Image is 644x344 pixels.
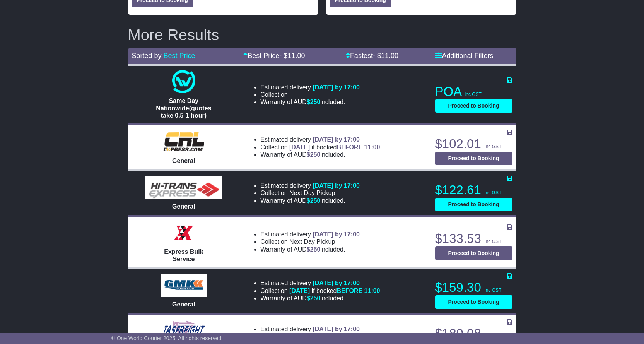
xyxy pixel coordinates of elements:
[435,280,512,295] p: $159.30
[307,151,321,158] span: $
[164,248,203,262] span: Express Bulk Service
[435,246,512,260] button: Proceed to Booking
[465,92,482,97] span: inc GST
[313,136,360,143] span: [DATE] by 17:00
[279,52,305,60] span: - $
[485,239,501,244] span: inc GST
[289,144,380,151] span: if booked
[435,152,512,165] button: Proceed to Booking
[373,52,398,60] span: - $
[260,287,380,294] li: Collection
[289,238,335,245] span: Next Day Pickup
[313,231,360,238] span: [DATE] by 17:00
[287,52,305,60] span: 11.00
[260,144,380,151] li: Collection
[260,98,360,106] li: Warranty of AUD included.
[310,151,321,158] span: 250
[289,144,310,151] span: [DATE]
[307,99,321,105] span: $
[310,295,321,301] span: 250
[172,157,195,164] span: General
[307,197,321,204] span: $
[485,190,501,195] span: inc GST
[260,151,380,158] li: Warranty of AUD included.
[145,176,222,199] img: HiTrans (Machship): General
[435,198,512,211] button: Proceed to Booking
[164,52,195,60] a: Best Price
[313,182,360,189] span: [DATE] by 17:00
[162,319,206,342] img: Tasfreight: General
[260,246,360,253] li: Warranty of AUD included.
[337,288,362,294] span: BEFORE
[128,26,516,43] h2: More Results
[307,246,321,253] span: $
[435,99,512,113] button: Proceed to Booking
[310,197,321,204] span: 250
[260,231,360,238] li: Estimated delivery
[485,288,501,293] span: inc GST
[260,294,380,302] li: Warranty of AUD included.
[485,144,501,149] span: inc GST
[161,274,207,297] img: GMK Logistics: General
[313,84,360,91] span: [DATE] by 17:00
[243,52,305,60] a: Best Price- $11.00
[313,280,360,286] span: [DATE] by 17:00
[364,144,380,151] span: 11:00
[364,288,380,294] span: 11:00
[172,221,195,244] img: Border Express: Express Bulk Service
[310,246,321,253] span: 250
[289,288,310,294] span: [DATE]
[381,52,398,60] span: 11.00
[435,84,512,99] p: POA
[435,231,512,246] p: $133.53
[435,295,512,309] button: Proceed to Booking
[260,197,360,204] li: Warranty of AUD included.
[289,288,380,294] span: if booked
[260,325,380,333] li: Estimated delivery
[307,295,321,301] span: $
[435,182,512,198] p: $122.61
[346,52,398,60] a: Fastest- $11.00
[156,98,211,119] span: Same Day Nationwide(quotes take 0.5-1 hour)
[260,279,380,287] li: Estimated delivery
[260,91,360,98] li: Collection
[260,136,380,143] li: Estimated delivery
[260,189,360,197] li: Collection
[172,70,195,93] img: One World Courier: Same Day Nationwide(quotes take 0.5-1 hour)
[435,136,512,152] p: $102.01
[310,99,321,105] span: 250
[172,203,195,210] span: General
[313,326,360,332] span: [DATE] by 17:00
[435,326,512,341] p: $180.08
[289,190,335,196] span: Next Day Pickup
[159,130,209,153] img: CRL: General
[435,52,494,60] a: Additional Filters
[260,84,360,91] li: Estimated delivery
[111,335,223,341] span: © One World Courier 2025. All rights reserved.
[132,52,162,60] span: Sorted by
[260,238,360,245] li: Collection
[337,144,362,151] span: BEFORE
[260,182,360,189] li: Estimated delivery
[172,301,195,308] span: General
